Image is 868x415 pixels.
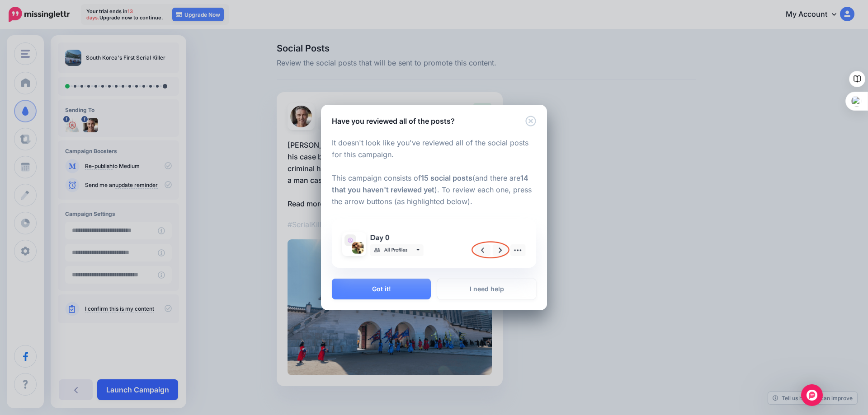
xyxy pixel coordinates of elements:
[421,173,472,182] b: 15 social posts
[437,279,536,299] a: I need help
[332,116,455,126] h5: Have you reviewed all of the posts?
[332,137,536,219] p: It doesn't look like you've reviewed all of the social posts for this campaign. This campaign con...
[801,384,823,406] div: Open Intercom Messenger
[337,225,531,262] img: campaign-review-cycle-through-posts.png
[332,279,431,299] button: Got it!
[332,173,528,194] b: 14 that you haven't reviewed yet
[525,116,536,127] button: Close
